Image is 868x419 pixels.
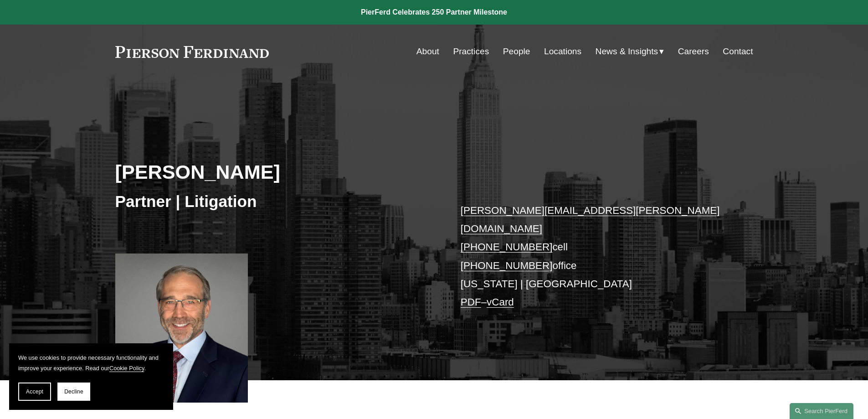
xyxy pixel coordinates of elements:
a: folder dropdown [596,43,664,60]
button: Decline [57,383,90,401]
span: Decline [64,388,83,395]
a: Contact [723,43,753,60]
a: Careers [678,43,709,60]
p: We use cookies to provide necessary functionality and improve your experience. Read our . [18,352,164,373]
a: [PERSON_NAME][EMAIL_ADDRESS][PERSON_NAME][DOMAIN_NAME] [461,205,720,234]
a: [PHONE_NUMBER] [461,241,553,253]
span: News & Insights [596,44,658,60]
a: vCard [487,296,514,308]
a: Search this site [790,403,853,419]
button: Accept [18,383,51,401]
a: Practices [453,43,489,60]
a: Cookie Policy [109,365,144,372]
p: cell office [US_STATE] | [GEOGRAPHIC_DATA] – [461,202,726,312]
h2: [PERSON_NAME] [115,160,434,184]
span: Accept [26,388,43,395]
a: People [503,43,530,60]
a: About [416,43,439,60]
h3: Partner | Litigation [115,191,434,212]
a: Locations [544,43,581,60]
section: Cookie banner [9,343,173,410]
a: PDF [461,296,481,308]
a: [PHONE_NUMBER] [461,260,553,271]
